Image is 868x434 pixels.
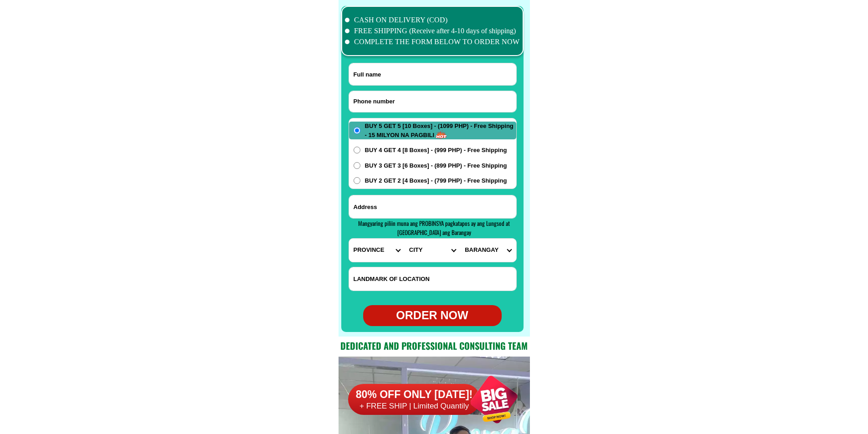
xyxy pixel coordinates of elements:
h6: 80% OFF ONLY [DATE]! [348,388,480,402]
li: CASH ON DELIVERY (COD) [345,15,520,26]
span: Mangyaring piliin muna ang PROBINSYA pagkatapos ay ang Lungsod at [GEOGRAPHIC_DATA] ang Barangay [358,219,510,237]
input: Input full_name [349,63,516,85]
span: BUY 4 GET 4 [8 Boxes] - (999 PHP) - Free Shipping [365,146,507,155]
li: COMPLETE THE FORM BELOW TO ORDER NOW [345,36,520,47]
span: BUY 5 GET 5 [10 Boxes] - (1099 PHP) - Free Shipping - 15 MILYON NA PAGBILI [365,122,516,139]
input: Input address [349,195,516,218]
input: BUY 4 GET 4 [8 Boxes] - (999 PHP) - Free Shipping [354,147,360,153]
select: Select commune [460,239,516,262]
select: Select district [405,239,460,262]
span: BUY 2 GET 2 [4 Boxes] - (799 PHP) - Free Shipping [365,176,507,185]
h2: Dedicated and professional consulting team [339,339,530,352]
h6: + FREE SHIP | Limited Quantily [348,401,480,411]
input: Input LANDMARKOFLOCATION [349,267,516,291]
input: BUY 3 GET 3 [6 Boxes] - (899 PHP) - Free Shipping [354,162,360,169]
input: BUY 5 GET 5 [10 Boxes] - (1099 PHP) - Free Shipping - 15 MILYON NA PAGBILI [354,127,360,134]
li: FREE SHIPPING (Receive after 4-10 days of shipping) [345,26,520,36]
div: ORDER NOW [363,307,502,324]
input: BUY 2 GET 2 [4 Boxes] - (799 PHP) - Free Shipping [354,177,360,184]
span: BUY 3 GET 3 [6 Boxes] - (899 PHP) - Free Shipping [365,161,507,170]
input: Input phone_number [349,91,516,112]
select: Select province [349,239,405,262]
